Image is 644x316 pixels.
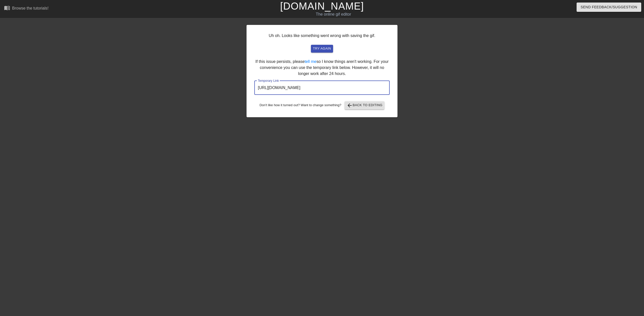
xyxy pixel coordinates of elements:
button: Back to Editing [345,101,385,109]
div: Don't like how it turned out? Want to change something? [254,101,390,109]
a: [DOMAIN_NAME] [280,1,364,12]
button: Send Feedback/Suggestion [577,3,641,12]
div: The online gif editor [217,11,450,17]
span: Back to Editing [347,102,383,108]
span: try again [313,46,331,52]
input: bare [254,81,390,95]
span: menu_book [4,5,10,11]
button: try again [311,45,333,53]
div: Browse the tutorials! [12,6,49,10]
div: Uh oh. Looks like something went wrong with saving the gif. If this issue persists, please so I k... [247,25,397,117]
a: Browse the tutorials! [4,5,49,13]
span: Send Feedback/Suggestion [581,4,637,10]
span: arrow_back [347,102,353,108]
a: tell me [305,59,316,64]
